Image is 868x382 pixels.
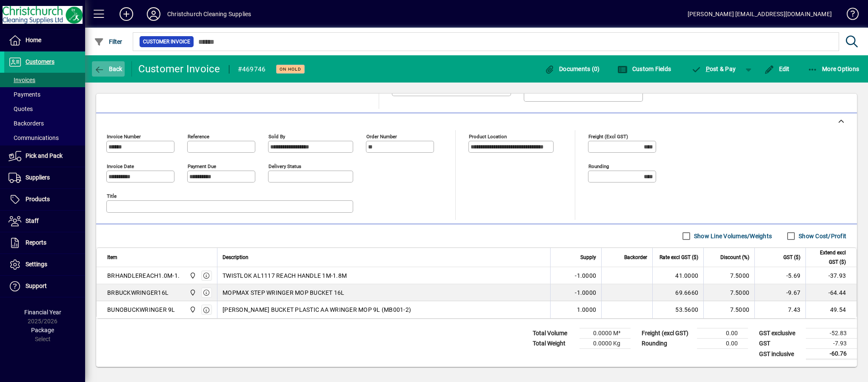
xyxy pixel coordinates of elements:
td: 0.00 [697,328,748,339]
button: Documents (0) [542,61,602,77]
label: Show Cost/Profit [797,232,846,240]
span: Payments [9,91,40,98]
mat-label: Freight (excl GST) [588,134,628,140]
a: Staff [4,211,85,232]
div: BRBUCKWRINGER16L [107,288,168,297]
span: P [706,66,710,72]
span: Settings [26,261,47,268]
td: 0.0000 Kg [580,339,631,349]
button: Custom Fields [615,61,673,77]
a: Pick and Pack [4,145,85,167]
span: Discount (%) [720,253,749,262]
mat-label: Delivery status [268,163,301,169]
mat-label: Reference [188,134,209,140]
span: Backorder [624,253,647,262]
span: Item [107,253,117,262]
span: Supply [580,253,596,262]
a: Invoices [4,73,85,87]
div: 69.6660 [658,288,698,297]
span: ost & Pay [691,66,736,72]
span: Customers [26,58,54,65]
td: 7.5000 [703,284,754,301]
a: Quotes [4,102,85,116]
td: GST inclusive [755,349,806,359]
span: Christchurch Cleaning Supplies Ltd [187,271,197,280]
span: Back [94,66,123,72]
td: -52.83 [806,328,857,339]
span: 1.0000 [577,305,597,314]
a: Backorders [4,116,85,131]
td: -5.69 [754,267,805,284]
td: Total Volume [528,328,580,339]
td: 7.43 [754,301,805,318]
span: Customer Invoice [143,37,190,46]
span: Home [26,37,41,43]
span: Invoices [9,77,35,83]
div: #469746 [238,63,266,76]
button: Post & Pay [687,61,740,77]
a: Suppliers [4,167,85,188]
div: BUNOBUCKWRINGER 9L [107,305,175,314]
span: Package [31,327,54,334]
td: 0.00 [697,339,748,349]
span: MOPMAX STEP WRINGER MOP BUCKET 16L [223,288,345,297]
button: Back [92,61,125,77]
mat-label: Sold by [268,134,285,140]
td: 49.54 [805,301,857,318]
div: Christchurch Cleaning Supplies [167,7,251,21]
span: Description [223,253,248,262]
mat-label: Invoice number [107,134,141,140]
td: Freight (excl GST) [637,328,697,339]
span: Christchurch Cleaning Supplies Ltd [187,305,197,314]
span: Backorders [9,120,44,127]
a: Payments [4,87,85,102]
a: Knowledge Base [840,2,857,29]
a: Home [4,30,85,51]
span: Christchurch Cleaning Supplies Ltd [187,288,197,297]
span: Communications [9,134,59,141]
mat-label: Title [107,193,117,199]
span: Staff [26,217,39,224]
a: Products [4,189,85,210]
mat-label: Product location [469,134,507,140]
td: GST exclusive [755,328,806,339]
td: -7.93 [806,339,857,349]
td: GST [755,339,806,349]
span: Filter [94,38,123,45]
td: Total Weight [528,339,580,349]
span: TWISTLOK AL1117 REACH HANDLE 1M-1.8M [223,271,347,280]
a: Settings [4,254,85,275]
div: [PERSON_NAME] [EMAIL_ADDRESS][DOMAIN_NAME] [688,7,832,21]
div: 53.5600 [658,305,698,314]
mat-label: Order number [366,134,397,140]
span: Financial Year [24,309,61,316]
div: Customer Invoice [138,62,220,76]
button: Edit [762,61,792,77]
app-page-header-button: Back [85,61,132,77]
td: Rounding [637,339,697,349]
span: Pick and Pack [26,152,63,159]
a: Reports [4,232,85,254]
span: Products [26,196,50,202]
td: 7.5000 [703,301,754,318]
span: [PERSON_NAME] BUCKET PLASTIC AA WRINGER MOP 9L (MB001-2) [223,305,411,314]
span: Support [26,282,47,289]
mat-label: Invoice date [107,163,134,169]
span: Custom Fields [617,66,671,72]
td: 0.0000 M³ [580,328,631,339]
span: On hold [280,66,301,72]
span: More Options [808,66,859,72]
td: -64.44 [805,284,857,301]
div: BRHANDLEREACH1.0M-1. [107,271,180,280]
span: Quotes [9,105,33,112]
span: -1.0000 [575,288,596,297]
button: Add [113,6,140,22]
span: Rate excl GST ($) [660,253,698,262]
a: Communications [4,131,85,145]
button: Filter [92,34,125,49]
td: -9.67 [754,284,805,301]
span: GST ($) [783,253,800,262]
a: Support [4,276,85,297]
button: Profile [140,6,167,22]
div: 41.0000 [658,271,698,280]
